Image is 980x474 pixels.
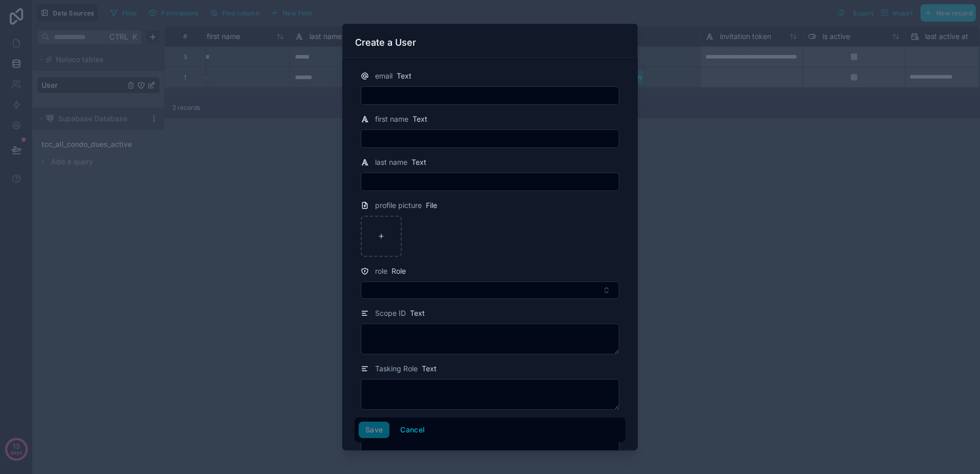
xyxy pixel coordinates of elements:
span: Text [422,364,437,374]
span: Text [413,114,427,124]
span: last name [375,157,407,167]
span: Tasking Role [375,364,418,374]
span: Text [410,308,425,318]
span: Scope ID [375,308,406,318]
span: profile picture [375,200,422,211]
span: File [426,200,437,211]
span: Text [397,71,411,81]
span: first name [375,114,408,124]
span: email [375,71,393,81]
span: role [375,266,387,276]
button: Cancel [394,422,432,438]
span: Role [391,266,406,276]
span: Text [411,157,426,167]
h3: Create a User [355,36,416,49]
button: Select Button [361,281,619,299]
